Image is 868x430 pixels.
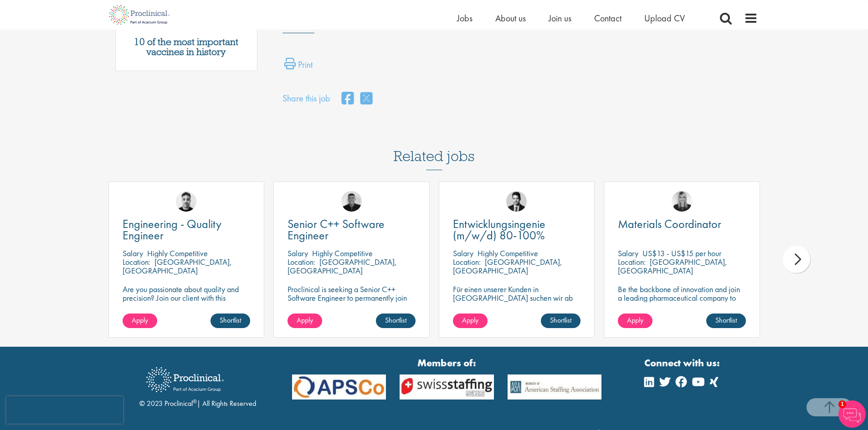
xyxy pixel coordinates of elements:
a: Apply [123,314,157,328]
img: Chatbot [838,400,866,428]
iframe: reCAPTCHA [6,396,123,424]
span: Apply [132,315,148,325]
sup: ® [193,398,197,405]
a: Apply [618,314,652,328]
span: Materials Coordinator [618,216,721,232]
span: 1 [838,400,846,408]
a: Shortlist [376,314,416,328]
span: Location: [618,257,646,267]
strong: Connect with us: [644,356,722,370]
span: Salary [453,248,473,258]
a: Shortlist [706,314,746,328]
span: Apply [297,315,313,325]
a: 10 of the most important vaccines in history [120,37,253,57]
a: About us [495,12,526,24]
a: Materials Coordinator [618,218,746,230]
img: Dean Fisher [176,191,196,212]
span: Apply [627,315,643,325]
div: © 2023 Proclinical | All Rights Reserved [139,360,256,409]
img: Christian Andersen [341,191,362,212]
p: Are you passionate about quality and precision? Join our client with this engineering role and he... [123,285,251,319]
a: Join us [549,12,571,24]
a: Engineering - Quality Engineer [123,218,251,241]
a: Apply [288,314,322,328]
span: Apply [462,315,478,325]
label: Share this job [282,92,330,105]
a: Upload CV [644,12,685,24]
p: [GEOGRAPHIC_DATA], [GEOGRAPHIC_DATA] [288,257,397,276]
span: Senior C++ Software Engineer [288,216,385,243]
span: Entwicklungsingenie (m/w/d) 80-100% [453,216,545,243]
img: APSCo [393,374,501,400]
p: Be the backbone of innovation and join a leading pharmaceutical company to help keep life-changin... [618,285,746,319]
p: [GEOGRAPHIC_DATA], [GEOGRAPHIC_DATA] [123,257,232,276]
span: Salary [618,248,638,258]
span: Engineering - Quality Engineer [123,216,221,243]
img: Proclinical Recruitment [139,361,231,399]
a: Contact [594,12,621,24]
p: Highly Competitive [147,248,208,258]
span: Salary [288,248,308,258]
h3: Related jobs [394,126,475,170]
p: [GEOGRAPHIC_DATA], [GEOGRAPHIC_DATA] [453,257,562,276]
p: Highly Competitive [312,248,373,258]
p: [GEOGRAPHIC_DATA], [GEOGRAPHIC_DATA] [618,257,727,276]
a: Jobs [457,12,473,24]
img: Janelle Jones [672,191,692,212]
img: Thomas Wenig [506,191,527,212]
span: Location: [123,257,150,267]
p: US$13 - US$15 per hour [642,248,721,258]
span: Location: [453,257,481,267]
div: next [783,246,810,273]
a: Shortlist [541,314,580,328]
p: Für einen unserer Kunden in [GEOGRAPHIC_DATA] suchen wir ab sofort einen Entwicklungsingenieur Ku... [453,285,581,328]
img: APSCo [501,374,609,400]
a: share on twitter [360,89,372,109]
a: Senior C++ Software Engineer [288,218,416,241]
span: Salary [123,248,143,258]
a: Print [284,58,313,76]
img: APSCo [285,374,393,400]
a: share on facebook [342,89,354,109]
a: Apply [453,314,488,328]
strong: Members of: [292,356,602,370]
a: Entwicklungsingenie (m/w/d) 80-100% [453,218,581,241]
span: Location: [288,257,315,267]
a: Shortlist [211,314,250,328]
p: Highly Competitive [478,248,538,258]
p: Proclinical is seeking a Senior C++ Software Engineer to permanently join their dynamic team in [... [288,285,416,319]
